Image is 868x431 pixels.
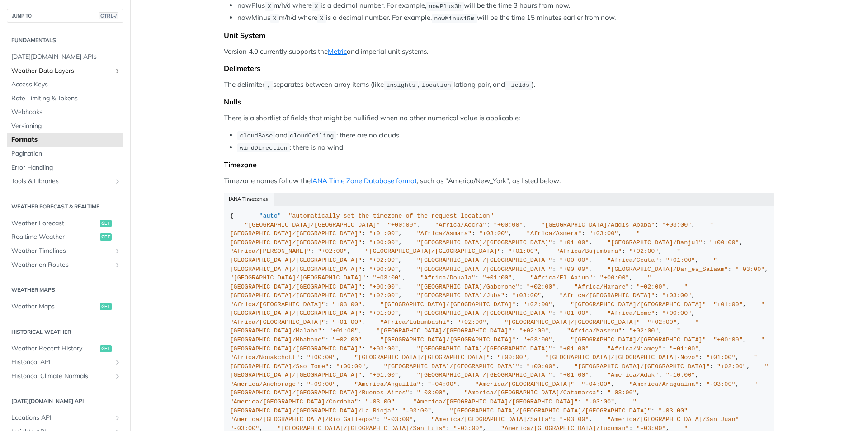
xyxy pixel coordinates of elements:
span: "+00:00" [560,257,589,264]
span: "-03:00" [706,381,736,388]
span: "+03:00" [589,230,618,237]
span: X [267,3,271,9]
span: "+02:00" [647,319,677,326]
a: IANA Time Zone Database format [311,176,417,185]
span: "+02:00" [318,248,347,255]
button: Show subpages for Historical Climate Normals [114,373,121,380]
span: nowMinus15m [434,15,474,22]
span: "America/[GEOGRAPHIC_DATA]/Catamarca" [464,389,600,396]
span: "+00:00" [713,336,743,343]
span: Historical API [11,358,112,367]
span: "+03:00" [369,346,398,352]
span: Weather Data Layers [11,66,112,76]
span: Webhooks [11,108,121,117]
span: Error Handling [11,163,121,172]
span: "America/[GEOGRAPHIC_DATA]/Rio_Gallegos" [230,416,377,423]
span: "+00:00" [560,266,589,273]
span: "-03:00" [585,398,614,405]
span: "[GEOGRAPHIC_DATA]/[GEOGRAPHIC_DATA]" [380,301,516,308]
span: "[GEOGRAPHIC_DATA]/[GEOGRAPHIC_DATA]" [571,336,706,343]
span: , [267,82,270,89]
span: "[GEOGRAPHIC_DATA]/[GEOGRAPHIC_DATA]" [417,310,552,317]
span: "+00:00" [336,363,365,370]
span: "+01:00" [332,319,362,326]
span: Versioning [11,122,121,131]
span: "America/[GEOGRAPHIC_DATA]" [475,381,574,388]
span: "Africa/Douala" [420,275,476,281]
span: Access Keys [11,80,121,89]
span: "+01:00" [369,230,398,237]
span: "America/[GEOGRAPHIC_DATA]/Salta" [431,416,552,423]
span: "+03:00" [512,292,541,299]
span: "+01:00" [508,248,538,255]
span: Formats [11,135,121,144]
span: "America/[GEOGRAPHIC_DATA]/Cordoba" [230,398,359,405]
span: Weather Recent History [11,344,98,353]
span: "[GEOGRAPHIC_DATA]/[GEOGRAPHIC_DATA]" [417,372,552,379]
span: "Africa/Lubumbashi" [380,319,450,326]
span: "+01:00" [369,310,398,317]
span: "America/Anchorage" [230,381,300,388]
span: "America/Araguaina" [629,381,699,388]
a: Weather Forecastget [7,217,123,230]
a: Webhooks [7,105,123,119]
span: "Africa/Bujumbura" [556,248,622,255]
span: "[GEOGRAPHIC_DATA]/[GEOGRAPHIC_DATA]" [417,239,552,246]
span: get [100,220,112,227]
a: Versioning [7,119,123,133]
span: "+02:00" [637,284,666,290]
span: "Africa/Asmara" [417,230,472,237]
span: Weather Maps [11,302,98,311]
span: "+02:00" [369,292,398,299]
span: "+03:00" [332,301,362,308]
span: insights [386,82,415,89]
span: location [422,82,451,89]
span: "+02:00" [519,327,549,334]
span: "[GEOGRAPHIC_DATA]/[GEOGRAPHIC_DATA]" [230,230,640,246]
span: "[GEOGRAPHIC_DATA]/[GEOGRAPHIC_DATA]" [230,275,651,290]
span: Realtime Weather [11,232,98,242]
span: "[GEOGRAPHIC_DATA]/[GEOGRAPHIC_DATA]/[GEOGRAPHIC_DATA]" [450,407,651,414]
a: Tools & LibrariesShow subpages for Tools & Libraries [7,175,123,188]
span: "[GEOGRAPHIC_DATA]/Dar_es_Salaam" [607,266,728,273]
span: fields [507,82,529,89]
span: "+00:00" [600,275,629,281]
span: "Africa/Lome" [607,310,655,317]
p: Timezone names follow the , such as "America/New_York", as listed below: [224,176,774,186]
span: "+02:00" [629,248,659,255]
span: "-09:00" [307,381,336,388]
span: "[GEOGRAPHIC_DATA]/[GEOGRAPHIC_DATA]-Novo" [545,354,698,361]
span: "America/Adak" [607,372,658,379]
span: "+01:00" [670,346,699,352]
span: X [314,3,318,9]
button: Show subpages for Weather Timelines [114,247,121,255]
p: Version 4.0 currently supports the and imperial unit systems. [224,47,774,57]
span: Rate Limiting & Tokens [11,94,121,103]
span: X [273,15,276,22]
span: "-03:00" [417,389,446,396]
span: "+00:00" [497,354,527,361]
span: "-03:00" [560,416,589,423]
span: "Africa/[PERSON_NAME]" [230,248,311,255]
span: "-03:00" [658,407,688,414]
span: Pagination [11,149,121,158]
span: "-03:00" [607,389,637,396]
span: "+00:00" [662,310,692,317]
span: "[GEOGRAPHIC_DATA]/[GEOGRAPHIC_DATA]" [571,301,706,308]
span: "+00:00" [369,284,398,290]
span: "+02:00" [457,319,486,326]
span: "+01:00" [329,327,358,334]
span: Weather Timelines [11,246,112,256]
li: and : there are no clouds [237,130,774,141]
div: Unit System [224,31,774,40]
p: The delimiter separates between array items (like , latlong pair, and ). [224,80,774,90]
h2: Historical Weather [7,328,123,336]
span: "[GEOGRAPHIC_DATA]/[GEOGRAPHIC_DATA]" [230,275,366,281]
li: nowMinus m/h/d where is a decimal number. For example, will be the time 15 minutes earlier from now. [237,13,774,23]
a: Historical APIShow subpages for Historical API [7,355,123,369]
span: "[GEOGRAPHIC_DATA]/Juba" [417,292,505,299]
button: Show subpages for Tools & Libraries [114,178,121,185]
span: [DATE][DOMAIN_NAME] APIs [11,52,121,62]
span: "Africa/Accra" [435,222,486,228]
span: "+03:00" [373,275,402,281]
